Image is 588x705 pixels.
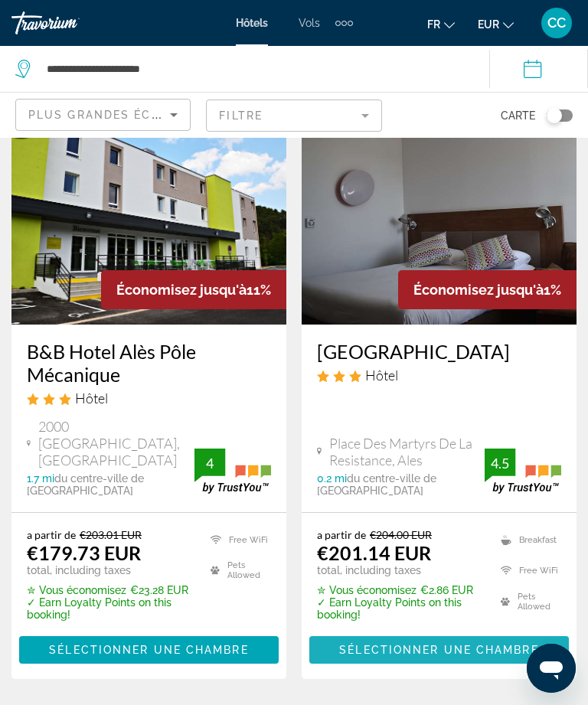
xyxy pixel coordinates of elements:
button: Filter [206,99,381,132]
iframe: Bouton de lancement de la fenêtre de messagerie [527,644,576,693]
a: B&B Hotel Alès Pôle Mécanique [27,340,271,386]
span: Hôtel [365,367,398,384]
button: Change currency [478,13,514,35]
span: a partir de [27,528,76,541]
span: 2000 [GEOGRAPHIC_DATA], [GEOGRAPHIC_DATA] [38,418,194,468]
span: Hôtel [75,390,108,406]
li: Breakfast [493,528,561,551]
del: €203.01 EUR [80,528,142,541]
span: Sélectionner une chambre [49,644,248,656]
button: Change language [427,13,455,35]
span: 1.7 mi [27,472,54,485]
img: Hotel image [302,80,577,325]
span: a partir de [317,528,366,541]
a: Sélectionner une chambre [309,639,569,656]
button: Check-in date: Oct 10, 2025 Check-out date: Oct 13, 2025 [489,46,588,92]
span: 0.2 mi [317,472,347,485]
li: Pets Allowed [203,559,271,582]
span: Place Des Martyrs De La Resistance, Ales [329,435,485,468]
span: ✮ Vous économisez [317,584,416,596]
span: du centre-ville de [GEOGRAPHIC_DATA] [317,472,436,497]
p: €2.86 EUR [317,584,482,596]
ins: €179.73 EUR [27,541,141,564]
mat-select: Sort by [28,106,178,124]
button: Sélectionner une chambre [309,636,569,664]
span: Carte [501,105,535,126]
del: €204.00 EUR [370,528,432,541]
button: Toggle map [535,109,573,122]
li: Free WiFi [203,528,271,551]
span: CC [547,15,566,31]
p: ✓ Earn Loyalty Points on this booking! [317,596,482,621]
span: Sélectionner une chambre [339,644,538,656]
div: 4.5 [485,454,515,472]
a: [GEOGRAPHIC_DATA] [317,340,561,363]
p: €23.28 EUR [27,584,191,596]
a: Travorium [11,11,126,34]
p: ✓ Earn Loyalty Points on this booking! [27,596,191,621]
p: total, including taxes [27,564,191,576]
p: total, including taxes [317,564,482,576]
a: Vols [299,17,320,29]
a: Sélectionner une chambre [19,639,279,656]
div: 4 [194,454,225,472]
div: 3 star Hotel [27,390,271,406]
button: User Menu [537,7,577,39]
div: 1% [398,270,577,309]
img: Hotel image [11,80,286,325]
span: Économisez jusqu'à [413,282,544,298]
img: trustyou-badge.svg [485,449,561,494]
span: ✮ Vous économisez [27,584,126,596]
img: trustyou-badge.svg [194,449,271,494]
button: Sélectionner une chambre [19,636,279,664]
span: EUR [478,18,499,31]
div: 11% [101,270,286,309]
a: Hôtels [236,17,268,29]
li: Free WiFi [493,559,561,582]
li: Pets Allowed [493,590,561,613]
span: Économisez jusqu'à [116,282,247,298]
ins: €201.14 EUR [317,541,431,564]
span: du centre-ville de [GEOGRAPHIC_DATA] [27,472,144,497]
button: Extra navigation items [335,11,353,35]
div: 3 star Hotel [317,367,561,384]
span: Plus grandes économies [28,109,211,121]
span: fr [427,18,440,31]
